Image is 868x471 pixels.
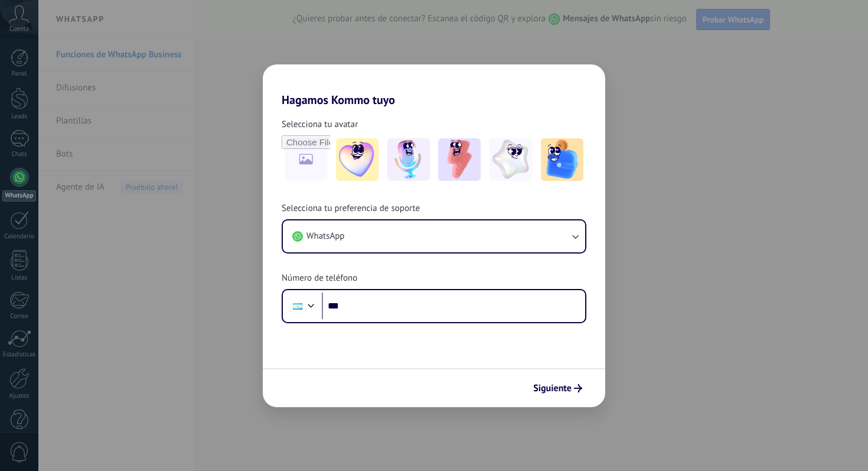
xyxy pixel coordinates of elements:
img: -2.jpeg [387,138,430,181]
button: Siguiente [528,378,588,398]
button: WhatsApp [283,220,585,252]
span: Siguiente [533,384,572,392]
h2: Hagamos Kommo tuyo [263,64,605,107]
img: -3.jpeg [438,138,481,181]
span: Selecciona tu preferencia de soporte [282,203,420,215]
span: WhatsApp [306,230,344,242]
img: -1.jpeg [336,138,378,181]
span: Selecciona tu avatar [282,119,358,131]
img: -5.jpeg [541,138,583,181]
span: Número de teléfono [282,272,357,284]
div: Argentina: + 54 [286,294,309,319]
img: -4.jpeg [490,138,532,181]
